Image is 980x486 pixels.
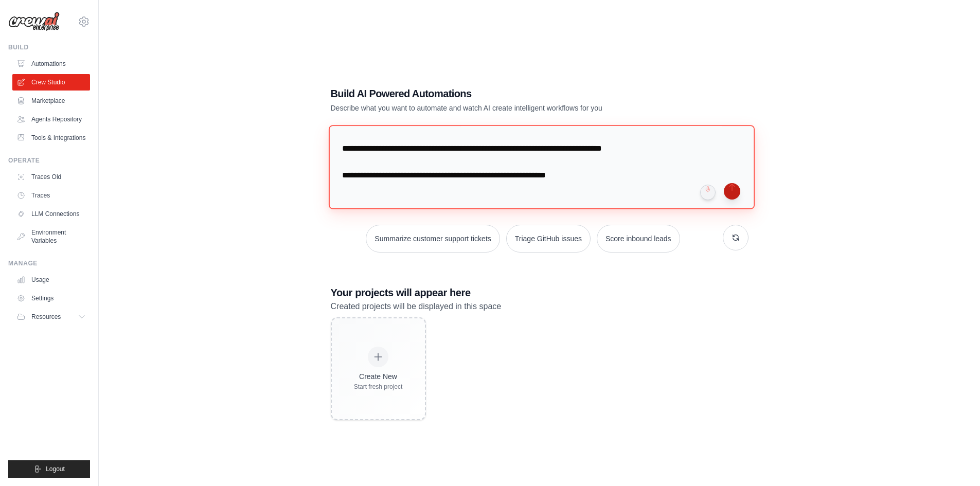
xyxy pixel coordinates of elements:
a: Agents Repository [12,111,90,128]
a: Crew Studio [12,74,90,91]
a: LLM Connections [12,206,90,222]
a: Traces Old [12,169,90,185]
span: Logout [46,465,65,473]
div: Create New [354,371,403,382]
button: Triage GitHub issues [506,225,591,253]
iframe: Chat Widget [929,437,980,486]
button: Resources [12,309,90,325]
button: Click to speak your automation idea [700,185,716,200]
a: Automations [12,56,90,72]
button: Score inbound leads [597,225,680,253]
h1: Build AI Powered Automations [331,86,676,101]
a: Usage [12,272,90,288]
a: Tools & Integrations [12,130,90,146]
a: Settings [12,290,90,307]
button: Summarize customer support tickets [366,225,500,253]
div: Build [8,43,90,51]
p: Created projects will be displayed in this space [331,300,749,313]
span: Resources [31,313,61,321]
div: Manage [8,259,90,267]
div: Operate [8,156,90,165]
p: Describe what you want to automate and watch AI create intelligent workflows for you [331,103,676,113]
button: Get new suggestions [723,225,749,250]
a: Traces [12,187,90,204]
h3: Your projects will appear here [331,285,749,300]
div: Start fresh project [354,383,403,391]
button: Logout [8,460,90,478]
img: Logo [8,12,60,31]
a: Marketplace [12,93,90,109]
a: Environment Variables [12,224,90,249]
